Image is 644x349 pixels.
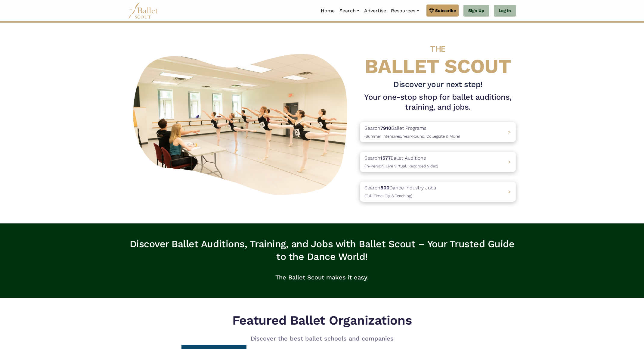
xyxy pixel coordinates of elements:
[389,5,421,17] a: Resources
[228,312,416,329] h5: Featured Ballet Organizations
[228,334,416,343] p: Discover the best ballet schools and companies
[430,44,445,54] span: THE
[508,159,511,165] span: >
[360,79,516,90] h3: Discover your next step!
[364,154,438,170] p: Search Ballet Auditions
[318,5,337,17] a: Home
[364,164,438,168] span: (In-Person, Live Virtual, Recorded Video)
[435,7,456,14] span: Subscribe
[429,7,434,14] img: gem.svg
[360,182,516,202] a: Search800Dance Industry Jobs(Full-Time, Gig & Teaching) >
[364,184,436,199] p: Search Dance Industry Jobs
[362,5,389,17] a: Advertise
[360,35,516,77] h4: BALLET SCOUT
[360,152,516,172] a: Search1577Ballet Auditions(In-Person, Live Virtual, Recorded Video) >
[364,124,460,140] p: Search Ballet Programs
[128,268,516,287] p: The Ballet Scout makes it easy.
[380,155,391,161] b: 1577
[508,129,511,135] span: >
[360,122,516,142] a: Search7910Ballet Programs(Summer Intensives, Year-Round, Collegiate & More)>
[380,185,389,191] b: 800
[380,125,391,131] b: 7910
[360,92,516,113] h1: Your one-stop shop for ballet auditions, training, and jobs.
[128,238,516,263] h3: Discover Ballet Auditions, Training, and Jobs with Ballet Scout – Your Trusted Guide to the Dance...
[508,189,511,195] span: >
[337,5,362,17] a: Search
[426,5,459,17] a: Subscribe
[463,5,489,17] a: Sign Up
[128,47,355,199] img: A group of ballerinas talking to each other in a ballet studio
[364,134,460,139] span: (Summer Intensives, Year-Round, Collegiate & More)
[364,194,412,198] span: (Full-Time, Gig & Teaching)
[494,5,516,17] a: Log In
